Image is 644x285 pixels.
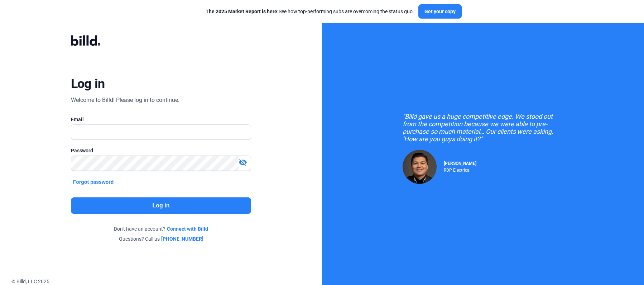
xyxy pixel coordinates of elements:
button: Get your copy [418,4,462,19]
div: Don't have an account? [71,225,251,232]
img: Raul Pacheco [403,150,437,184]
button: Forgot password [71,178,116,186]
div: "Billd gave us a huge competitive edge. We stood out from the competition because we were able to... [403,113,564,143]
div: Password [71,147,251,154]
a: Connect with Billd [167,225,208,232]
div: See how top-performing subs are overcoming the status quo. [206,8,414,15]
div: RDP Electrical [444,166,476,173]
mat-icon: visibility_off [239,158,247,167]
div: Email [71,116,251,123]
a: [PHONE_NUMBER] [161,235,203,242]
div: Welcome to Billd! Please log in to continue. [71,96,179,104]
button: Log in [71,197,251,214]
div: Log in [71,76,105,92]
span: The 2025 Market Report is here: [206,9,279,14]
div: Questions? Call us [71,235,251,242]
span: [PERSON_NAME] [444,161,476,166]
